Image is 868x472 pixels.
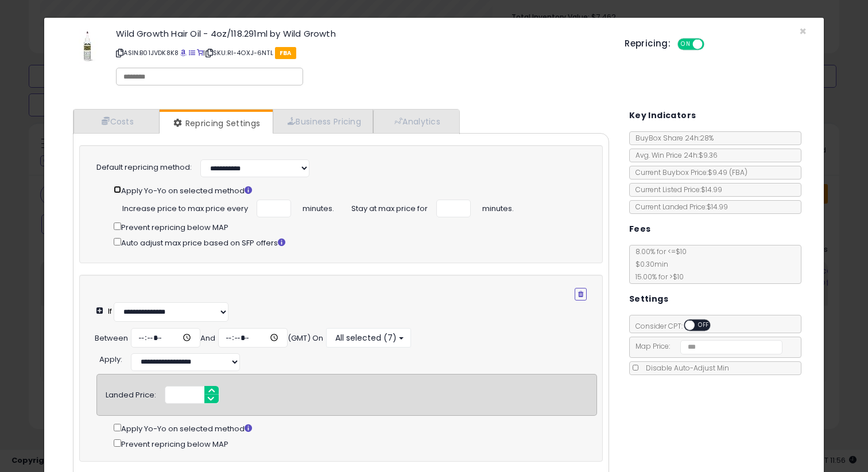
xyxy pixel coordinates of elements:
span: All selected (7) [334,332,397,344]
span: ( FBA ) [729,167,747,177]
span: OFF [703,40,721,49]
a: Repricing Settings [160,112,272,135]
span: FBA [275,47,296,59]
span: minutes. [303,200,334,214]
div: Apply Yo-Yo on selected method [114,422,597,435]
div: Between [95,333,128,344]
div: Auto adjust max price based on SFP offers [114,236,587,249]
span: Map Price: [630,341,783,351]
a: Costs [73,110,160,133]
div: Prevent repricing below MAP [114,437,597,450]
label: Default repricing method: [96,162,192,173]
a: Business Pricing [273,110,373,133]
div: Landed Price: [106,386,156,401]
span: $9.49 [708,167,747,177]
p: ASIN: B01JVDK8K8 | SKU: RI-4OXJ-6NTL [116,44,607,62]
div: (GMT) On [288,333,323,344]
span: Current Listed Price: $14.99 [630,185,722,194]
div: Prevent repricing below MAP [114,220,587,233]
span: 15.00 % for > $10 [630,272,684,282]
i: Remove Condition [578,291,583,298]
span: Avg. Win Price 24h: $9.36 [630,150,718,160]
span: Disable Auto-Adjust Min [640,363,729,373]
span: Stay at max price for [351,200,428,214]
span: × [799,23,807,40]
span: Consider CPT: [630,321,726,331]
span: BuyBox Share 24h: 28% [630,133,714,143]
a: All offer listings [189,48,195,57]
span: $0.30 min [630,259,668,269]
img: 31w-J610i2L._SL60_.jpg [70,29,104,64]
div: And [200,333,215,344]
span: Increase price to max price every [122,200,248,214]
a: BuyBox page [180,48,187,57]
h5: Fees [629,222,651,236]
span: ON [679,40,693,49]
span: Current Landed Price: $14.99 [630,202,728,212]
span: OFF [695,321,713,330]
span: 8.00 % for <= $10 [630,247,687,282]
a: Your listing only [197,48,203,57]
h5: Key Indicators [629,108,696,123]
span: Current Buybox Price: [630,167,747,177]
h5: Settings [629,292,668,306]
span: minutes. [482,200,514,214]
h3: Wild Growth Hair Oil - 4oz/118.291ml by Wild Growth [116,29,607,38]
h5: Repricing: [625,39,671,48]
span: Apply [99,354,121,365]
div: Apply Yo-Yo on selected method [114,184,587,197]
a: Analytics [373,110,458,133]
div: : [99,350,122,365]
